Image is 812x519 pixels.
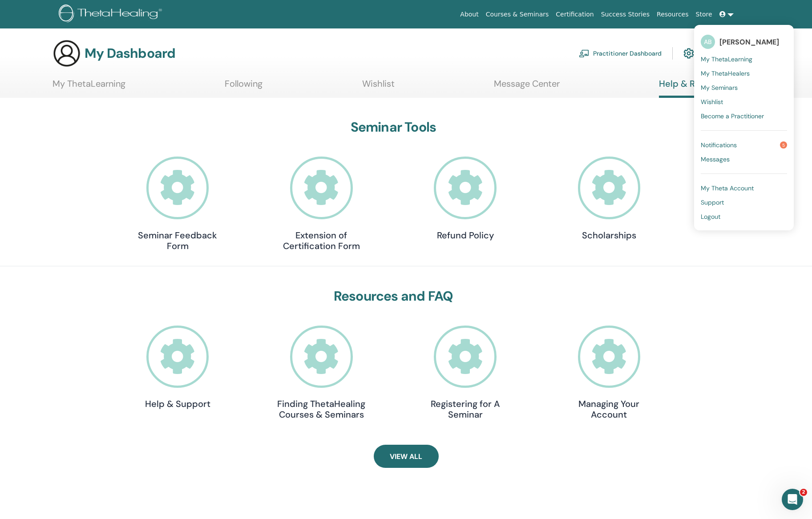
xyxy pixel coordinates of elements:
[277,398,366,420] h4: Finding ThetaHealing Courses & Seminars
[456,6,482,23] a: About
[653,6,692,23] a: Resources
[225,78,263,96] a: Following
[133,230,222,251] h4: Seminar Feedback Form
[421,398,510,420] h4: Registering for A Seminar
[659,78,734,98] a: Help & Resources
[701,209,787,224] a: Logout
[692,6,716,23] a: Store
[565,230,654,241] h4: Scholarships
[701,32,787,52] a: AB[PERSON_NAME]
[701,95,787,109] a: Wishlist
[53,39,81,68] img: generic-user-icon.jpg
[482,6,553,23] a: Courses & Seminars
[133,288,654,304] h3: Resources and FAQ
[552,6,597,23] a: Certification
[59,4,165,24] img: logo.png
[683,44,733,63] a: My Account
[683,46,694,61] img: cog.svg
[362,78,395,96] a: Wishlist
[701,109,787,123] a: Become a Practitioner
[701,55,752,63] span: My ThetaLearning
[701,181,787,195] a: My Theta Account
[565,157,654,241] a: Scholarships
[133,157,222,251] a: Seminar Feedback Form
[719,37,779,47] span: [PERSON_NAME]
[277,326,366,420] a: Finding ThetaHealing Courses & Seminars
[701,66,787,80] a: My ThetaHealers
[701,138,787,152] a: Notifications5
[133,326,222,410] a: Help & Support
[780,141,787,149] span: 5
[133,119,654,135] h3: Seminar Tools
[374,445,439,468] a: View All
[701,69,750,77] span: My ThetaHealers
[133,398,222,409] h4: Help & Support
[701,98,723,106] span: Wishlist
[701,112,764,120] span: Become a Practitioner
[85,45,175,61] h3: My Dashboard
[421,326,510,420] a: Registering for A Seminar
[565,398,654,420] h4: Managing Your Account
[565,326,654,420] a: Managing Your Account
[701,195,787,209] a: Support
[421,230,510,241] h4: Refund Policy
[701,80,787,95] a: My Seminars
[579,44,662,63] a: Practitioner Dashboard
[701,35,715,49] span: AB
[701,184,754,192] span: My Theta Account
[421,157,510,241] a: Refund Policy
[701,155,730,163] span: Messages
[277,157,366,251] a: Extension of Certification Form
[53,78,125,96] a: My ThetaLearning
[701,152,787,166] a: Messages
[701,84,738,92] span: My Seminars
[390,452,422,461] span: View All
[701,141,737,149] span: Notifications
[579,49,590,57] img: chalkboard-teacher.svg
[494,78,560,96] a: Message Center
[701,52,787,66] a: My ThetaLearning
[277,230,366,251] h4: Extension of Certification Form
[701,213,720,221] span: Logout
[598,6,653,23] a: Success Stories
[782,489,803,510] iframe: Intercom live chat
[701,198,724,206] span: Support
[800,489,807,496] span: 2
